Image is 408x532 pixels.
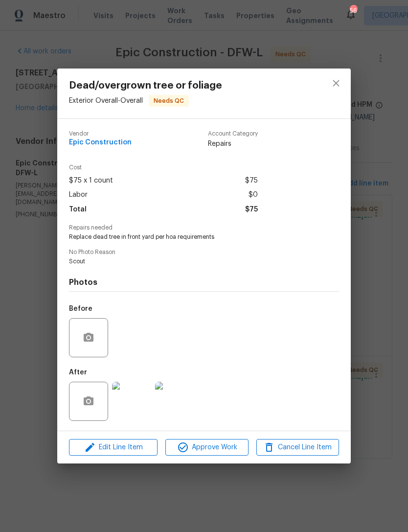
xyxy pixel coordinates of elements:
span: Exterior Overall - Overall [69,97,143,104]
span: Epic Construction [69,139,132,146]
span: Repairs needed [69,225,339,231]
span: $75 [245,174,258,188]
span: Edit Line Item [72,441,155,454]
span: Dead/overgrown tree or foliage [69,80,222,91]
span: Cost [69,164,258,171]
span: Approve Work [168,441,245,454]
span: Labor [69,188,88,202]
span: Replace dead tree in front yard per hoa requirements [69,233,312,241]
button: Approve Work [165,439,248,456]
h5: After [69,369,87,376]
button: Cancel Line Item [256,439,339,456]
button: close [324,71,348,95]
span: Repairs [208,139,258,149]
h5: Before [69,305,92,312]
button: Edit Line Item [69,439,158,456]
span: Vendor [69,131,132,137]
div: 56 [350,6,357,16]
span: Account Category [208,131,258,137]
h4: Photos [69,278,339,287]
span: $75 [245,203,258,217]
span: $0 [249,188,258,202]
span: $75 x 1 count [69,174,113,188]
span: Cancel Line Item [259,441,336,454]
span: No Photo Reason [69,249,339,255]
span: Total [69,203,87,217]
span: Scout [69,257,312,266]
span: Needs QC [150,96,188,106]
